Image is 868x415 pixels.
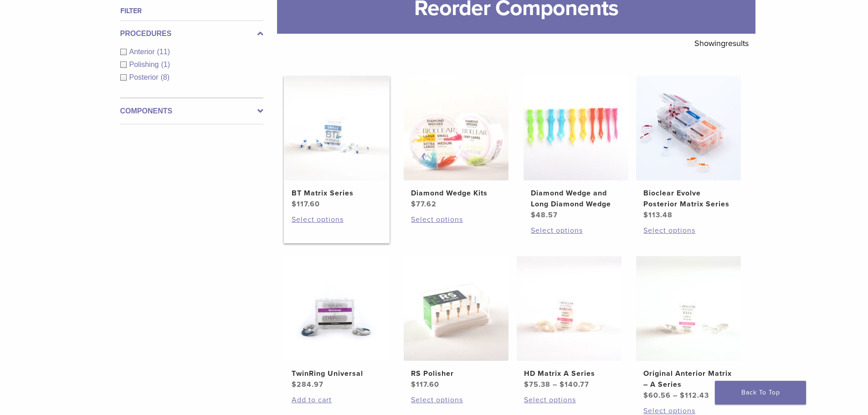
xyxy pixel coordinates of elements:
[680,391,709,400] bdi: 112.43
[531,225,621,236] a: Select options for “Diamond Wedge and Long Diamond Wedge”
[643,188,734,210] h2: Bioclear Evolve Posterior Matrix Series
[284,76,390,210] a: BT Matrix SeriesBT Matrix Series $117.60
[292,380,324,389] bdi: 284.97
[636,76,741,180] img: Bioclear Evolve Posterior Matrix Series
[284,76,389,180] img: BT Matrix Series
[517,256,621,361] img: HD Matrix A Series
[411,188,501,199] h2: Diamond Wedge Kits
[404,256,508,361] img: RS Polisher
[643,210,673,220] bdi: 113.48
[157,48,170,56] span: (11)
[643,391,671,400] bdi: 60.56
[284,256,389,361] img: TwinRing Universal
[161,61,170,68] span: (1)
[120,5,263,16] h4: Filter
[411,368,501,379] h2: RS Polisher
[694,34,749,53] p: Showing results
[411,395,501,405] a: Select options for “RS Polisher”
[292,188,382,199] h2: BT Matrix Series
[403,256,509,390] a: RS PolisherRS Polisher $117.60
[560,380,589,389] bdi: 140.77
[411,200,416,209] span: $
[531,188,621,210] h2: Diamond Wedge and Long Diamond Wedge
[129,48,157,56] span: Anterior
[292,200,320,209] bdi: 117.60
[120,28,263,39] label: Procedures
[531,210,536,220] span: $
[524,380,529,389] span: $
[161,73,170,81] span: (8)
[129,73,161,81] span: Posterior
[403,76,509,210] a: Diamond Wedge KitsDiamond Wedge Kits $77.62
[636,256,741,361] img: Original Anterior Matrix - A Series
[292,395,382,405] a: Add to cart: “TwinRing Universal”
[292,200,297,209] span: $
[411,214,501,225] a: Select options for “Diamond Wedge Kits”
[292,380,297,389] span: $
[643,225,734,236] a: Select options for “Bioclear Evolve Posterior Matrix Series”
[524,76,628,180] img: Diamond Wedge and Long Diamond Wedge
[411,200,437,209] bdi: 77.62
[531,210,558,220] bdi: 48.57
[553,380,557,389] span: –
[292,214,382,225] a: Select options for “BT Matrix Series”
[636,76,742,220] a: Bioclear Evolve Posterior Matrix SeriesBioclear Evolve Posterior Matrix Series $113.48
[120,106,263,117] label: Components
[524,368,614,379] h2: HD Matrix A Series
[523,76,629,220] a: Diamond Wedge and Long Diamond WedgeDiamond Wedge and Long Diamond Wedge $48.57
[673,391,678,400] span: –
[516,256,622,390] a: HD Matrix A SeriesHD Matrix A Series
[411,380,416,389] span: $
[524,380,550,389] bdi: 75.38
[636,256,742,401] a: Original Anterior Matrix - A SeriesOriginal Anterior Matrix – A Series
[680,391,685,400] span: $
[129,61,161,68] span: Polishing
[284,256,390,390] a: TwinRing UniversalTwinRing Universal $284.97
[524,395,614,405] a: Select options for “HD Matrix A Series”
[411,380,439,389] bdi: 117.60
[715,381,806,405] a: Back To Top
[643,391,648,400] span: $
[643,368,734,390] h2: Original Anterior Matrix – A Series
[643,210,648,220] span: $
[560,380,565,389] span: $
[292,368,382,379] h2: TwinRing Universal
[404,76,508,180] img: Diamond Wedge Kits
